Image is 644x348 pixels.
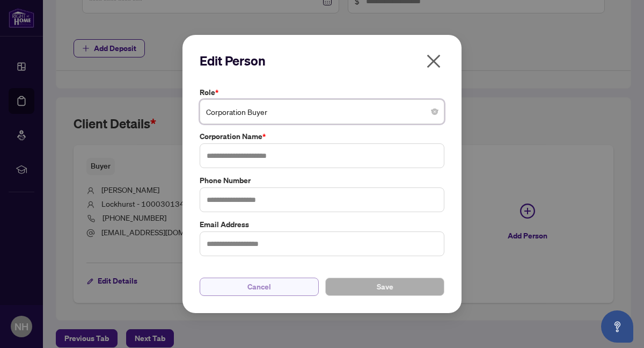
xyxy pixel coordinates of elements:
span: close-circle [431,108,438,115]
label: Corporation Name [200,130,444,142]
span: Corporation Buyer [206,102,438,122]
button: Open asap [601,310,633,343]
h2: Edit Person [200,52,444,69]
span: close [425,53,442,70]
label: Email Address [200,219,444,230]
label: Role [200,86,444,98]
button: Cancel [200,278,319,296]
button: Save [325,278,444,296]
label: Phone Number [200,175,444,186]
span: Cancel [247,278,271,295]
